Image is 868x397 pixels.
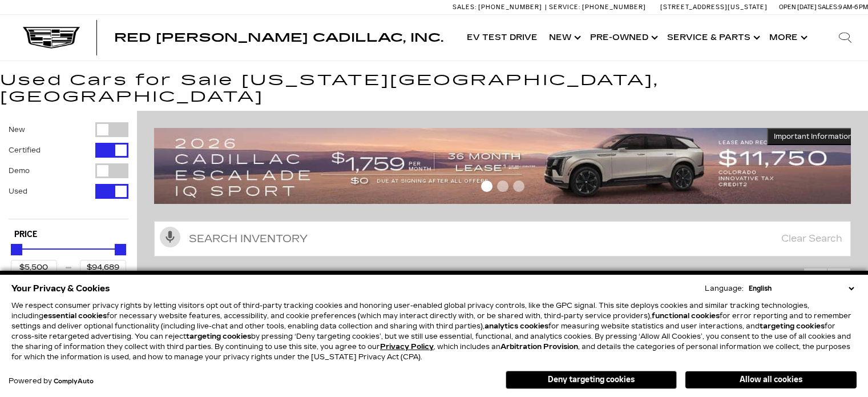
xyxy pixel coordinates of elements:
span: Go to slide 1 [481,181,492,192]
svg: Click to toggle on voice search [160,227,180,247]
span: Important Information [774,132,853,141]
span: Open [DATE] [779,3,817,11]
a: Service: [PHONE_NUMBER] [545,4,649,10]
a: Sales: [PHONE_NUMBER] [453,4,545,10]
label: Demo [9,165,30,177]
strong: targeting cookies [760,322,825,330]
span: Sales: [453,3,477,11]
button: Allow all cookies [685,371,857,388]
img: 2509-September-FOM-Escalade-IQ-Lease9 [154,128,859,203]
div: Powered by [9,378,94,385]
div: Filter by Vehicle Type [9,122,128,219]
label: Used [9,186,27,197]
a: EV Test Drive [461,15,543,61]
strong: functional cookies [652,312,720,320]
span: Sales: [818,3,838,11]
span: Your Privacy & Cookies [11,280,110,296]
span: 38 Vehicles for Sale in [US_STATE][GEOGRAPHIC_DATA], [GEOGRAPHIC_DATA] [154,269,629,312]
a: New [543,15,584,61]
a: Pre-Owned [584,15,661,61]
span: 9 AM-6 PM [838,3,868,11]
strong: essential cookies [43,312,107,320]
input: Search Inventory [154,221,851,256]
strong: Arbitration Provision [500,343,578,351]
button: More [764,15,811,61]
a: Service & Parts [661,15,764,61]
div: Minimum Price [11,244,22,255]
span: Go to slide 3 [513,181,524,192]
span: Service: [549,3,580,11]
strong: analytics cookies [485,322,548,330]
p: We respect consumer privacy rights by letting visitors opt out of third-party tracking cookies an... [11,300,857,362]
input: Minimum [11,260,57,275]
a: Privacy Policy [380,343,434,351]
span: [PHONE_NUMBER] [582,3,646,11]
label: Certified [9,145,41,156]
img: Cadillac Dark Logo with Cadillac White Text [23,27,80,49]
button: Deny targeting cookies [506,371,677,389]
div: Maximum Price [115,244,126,255]
a: ComplyAuto [54,378,94,385]
input: Maximum [80,260,126,275]
span: Go to slide 2 [497,181,508,192]
div: Language: [705,285,744,292]
h5: Price [14,230,123,240]
div: Price [11,240,126,275]
strong: targeting cookies [186,332,251,340]
a: Red [PERSON_NAME] Cadillac, Inc. [114,32,443,43]
button: Important Information [767,128,859,145]
span: [PHONE_NUMBER] [478,3,542,11]
select: Language Select [746,283,857,294]
a: [STREET_ADDRESS][US_STATE] [660,3,768,11]
span: Red [PERSON_NAME] Cadillac, Inc. [114,31,443,45]
label: New [9,124,25,135]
